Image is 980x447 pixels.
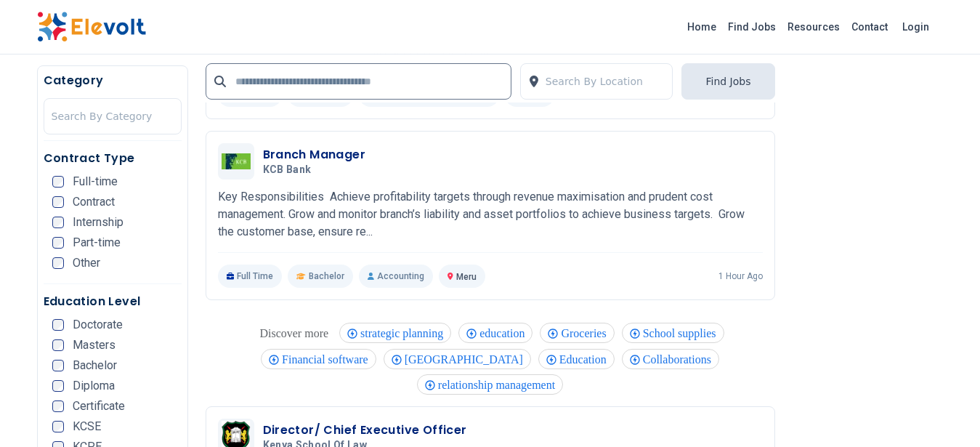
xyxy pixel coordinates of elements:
[718,270,763,282] p: 1 hour ago
[622,349,719,369] div: Collaborations
[44,293,182,310] h5: Education Level
[73,360,117,371] span: Bachelor
[622,323,724,343] div: School supplies
[339,323,451,343] div: strategic planning
[559,353,611,366] span: Education
[52,421,64,432] input: KCSE
[73,196,115,208] span: Contract
[52,360,64,371] input: Bachelor
[360,327,448,339] span: strategic planning
[540,323,614,343] div: Groceries
[73,257,100,269] span: Other
[643,327,721,339] span: School supplies
[73,217,123,228] span: Internship
[282,353,373,366] span: Financial software
[479,327,529,339] span: education
[52,339,64,351] input: Masters
[52,400,64,412] input: Certificate
[458,323,532,343] div: education
[52,196,64,208] input: Contract
[456,272,477,282] span: Meru
[73,176,118,188] span: Full-time
[73,400,125,412] span: Certificate
[359,265,433,288] p: Accounting
[263,146,366,164] h3: Branch Manager
[681,15,722,39] a: Home
[52,237,64,249] input: Part-time
[538,349,615,369] div: Education
[44,72,182,89] h5: Category
[44,150,182,167] h5: Contract Type
[261,349,376,369] div: Financial software
[256,323,332,344] div: These are topics related to the article that might interest you
[782,15,846,39] a: Resources
[907,377,980,447] iframe: Chat Widget
[894,12,938,41] a: Login
[222,153,251,169] img: KCB Bank
[73,339,116,351] span: Masters
[681,63,774,100] button: Find Jobs
[263,422,467,439] h3: Director/ Chief Executive Officer
[643,353,716,366] span: Collaborations
[722,15,782,39] a: Find Jobs
[218,143,763,288] a: KCB BankBranch ManagerKCB BankKey Responsibilities Achieve profitability targets through revenue ...
[384,349,531,369] div: Nairobi
[73,380,115,392] span: Diploma
[218,265,283,288] p: Full Time
[52,319,64,331] input: Doctorate
[417,374,563,395] div: relationship management
[73,319,123,331] span: Doctorate
[218,188,763,241] p: Key Responsibilities Achieve profitability targets through revenue maximisation and prudent cost ...
[73,237,121,249] span: Part-time
[37,12,146,42] img: Elevolt
[405,353,527,366] span: [GEOGRAPHIC_DATA]
[52,217,64,228] input: Internship
[73,421,101,432] span: KCSE
[561,327,610,339] span: Groceries
[52,257,64,269] input: Other
[846,15,894,39] a: Contact
[52,380,64,392] input: Diploma
[263,164,312,177] span: KCB Bank
[52,176,64,188] input: Full-time
[309,270,344,282] span: Bachelor
[438,379,559,391] span: relationship management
